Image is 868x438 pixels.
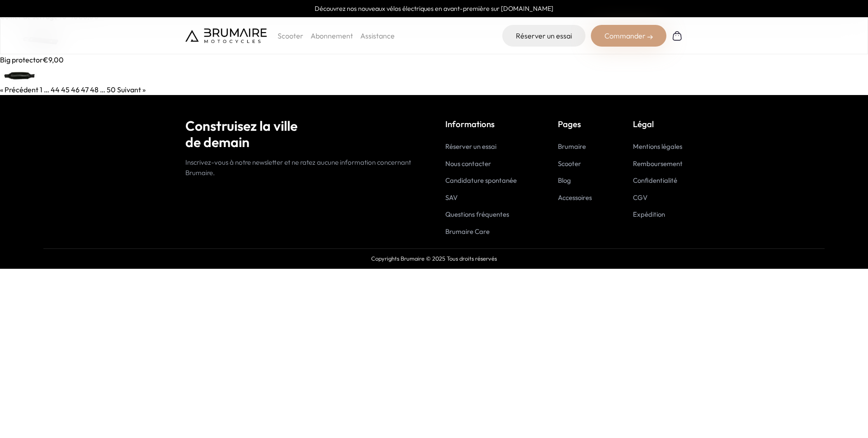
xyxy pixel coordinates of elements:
a: Mentions légales [633,142,682,151]
a: Questions fréquentes [445,210,509,219]
a: Réserver un essai [502,25,585,47]
h2: Construisez la ville de demain [185,118,423,150]
img: right-arrow-2.png [647,34,653,40]
a: Nous contacter [445,159,491,168]
img: Panier [672,30,683,41]
a: Assistance [360,31,395,40]
a: 44 [51,85,60,94]
a: Scooter [558,159,581,168]
span: … [44,85,49,94]
a: Remboursement [633,159,683,168]
a: Abonnement [311,31,353,40]
a: 48 [90,85,99,94]
a: Suivant » [117,85,146,94]
p: Informations [445,118,517,130]
a: Brumaire Care [445,227,490,236]
img: Brumaire Motocycles [185,29,267,43]
a: 50 [107,85,116,94]
p: Scooter [278,30,303,41]
a: Blog [558,176,571,185]
p: Pages [558,118,592,130]
a: 1 [40,85,42,94]
span: … [100,85,105,94]
span: 46 [71,85,80,94]
div: Commander [591,25,666,47]
a: Confidentialité [633,176,677,185]
a: Brumaire [558,142,586,151]
a: 47 [81,85,89,94]
a: Candidature spontanée [445,176,517,185]
a: Expédition [633,210,665,219]
a: Accessoires [558,193,592,202]
a: CGV [633,193,647,202]
a: SAV [445,193,458,202]
p: Légal [633,118,683,130]
a: 45 [61,85,70,94]
p: Copyrights Brumaire © 2025 Tous droits réservés [43,254,825,263]
a: Réserver un essai [445,142,496,151]
p: Inscrivez-vous à notre newsletter et ne ratez aucune information concernant Brumaire. [185,157,423,178]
